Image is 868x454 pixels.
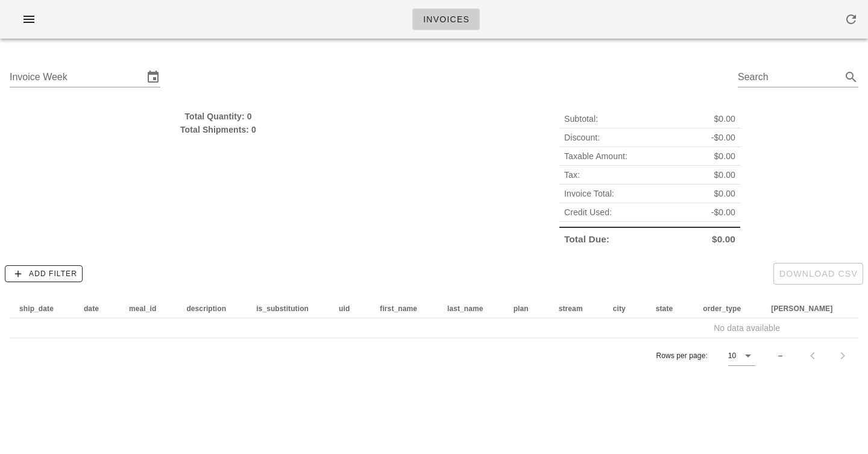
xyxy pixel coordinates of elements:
[370,299,438,318] th: first_name: Not sorted. Activate to sort ascending.
[714,150,735,163] span: $0.00
[10,123,427,136] div: Total Shipments: 0
[714,187,735,200] span: $0.00
[714,112,735,125] span: $0.00
[19,304,54,313] span: ship_date
[329,299,370,318] th: uid: Not sorted. Activate to sort ascending.
[656,304,673,313] span: state
[714,168,735,181] span: $0.00
[129,304,156,313] span: meal_id
[703,304,741,313] span: order_type
[564,131,600,144] span: Discount:
[549,299,603,318] th: stream: Not sorted. Activate to sort ascending.
[247,299,329,318] th: is_substitution: Not sorted. Activate to sort ascending.
[438,299,504,318] th: last_name: Not sorted. Activate to sort ascending.
[564,112,598,125] span: Subtotal:
[84,304,99,313] span: date
[728,350,736,361] div: 10
[656,338,755,373] div: Rows per page:
[728,346,755,365] div: 10Rows per page:
[564,233,609,246] span: Total Due:
[712,233,735,246] span: $0.00
[423,14,470,24] span: Invoices
[10,110,427,123] div: Total Quantity: 0
[646,299,694,318] th: state: Not sorted. Activate to sort ascending.
[771,304,832,313] span: [PERSON_NAME]
[564,168,580,181] span: Tax:
[339,304,350,313] span: uid
[119,299,177,318] th: meal_id: Not sorted. Activate to sort ascending.
[564,187,614,200] span: Invoice Total:
[186,304,226,313] span: description
[10,268,77,279] span: Add Filter
[778,350,782,361] div: –
[256,304,309,313] span: is_substitution
[613,304,626,313] span: city
[380,304,417,313] span: first_name
[564,206,612,219] span: Credit Used:
[711,206,735,219] span: -$0.00
[693,299,761,318] th: order_type: Not sorted. Activate to sort ascending.
[177,299,247,318] th: description: Not sorted. Activate to sort ascending.
[564,150,627,163] span: Taxable Amount:
[603,299,646,318] th: city: Not sorted. Activate to sort ascending.
[412,8,480,30] a: Invoices
[711,131,735,144] span: -$0.00
[5,265,83,282] button: Add Filter
[447,304,483,313] span: last_name
[504,299,549,318] th: plan: Not sorted. Activate to sort ascending.
[10,299,74,318] th: ship_date: Not sorted. Activate to sort ascending.
[761,299,853,318] th: tod: Not sorted. Activate to sort ascending.
[514,304,529,313] span: plan
[74,299,119,318] th: date: Not sorted. Activate to sort ascending.
[559,304,583,313] span: stream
